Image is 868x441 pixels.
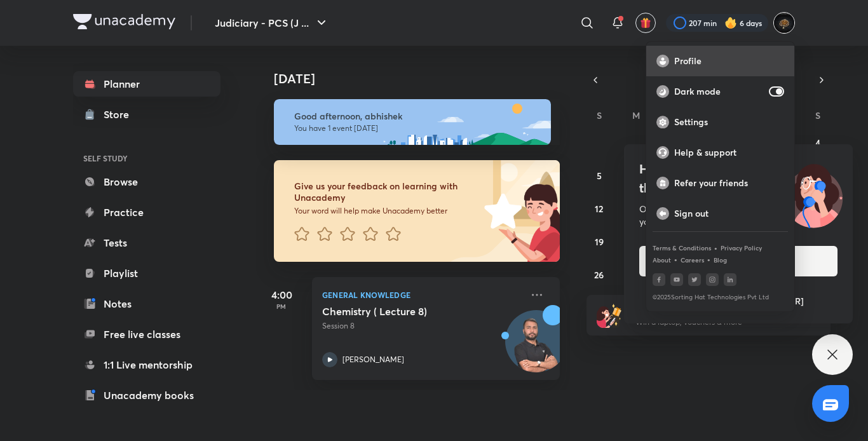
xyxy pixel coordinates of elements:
[714,256,727,264] a: Blog
[653,294,788,301] p: © 2025 Sorting Hat Technologies Pvt Ltd
[674,86,764,97] p: Dark mode
[674,55,784,67] p: Profile
[707,254,711,265] div: •
[646,168,794,198] a: Refer your friends
[674,177,784,189] p: Refer your friends
[674,116,784,128] p: Settings
[646,46,794,76] a: Profile
[653,256,671,264] a: About
[674,254,678,265] div: •
[714,242,718,254] div: •
[646,137,794,168] a: Help & support
[674,208,784,219] p: Sign out
[674,147,784,158] p: Help & support
[653,244,711,252] a: Terms & Conditions
[681,256,704,264] a: Careers
[721,244,762,252] a: Privacy Policy
[646,107,794,137] a: Settings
